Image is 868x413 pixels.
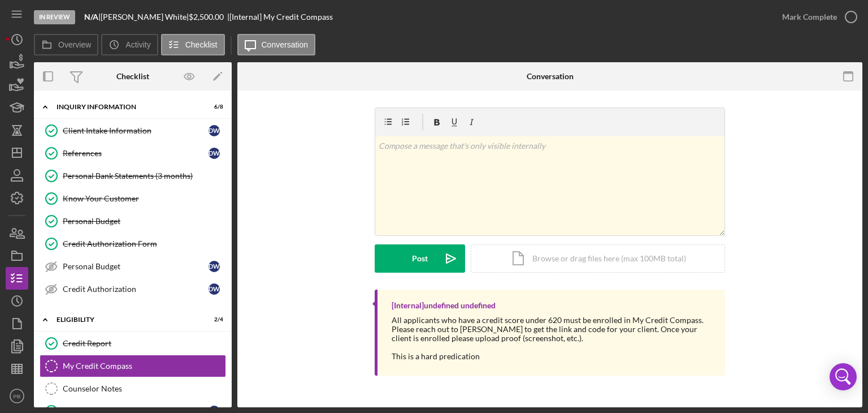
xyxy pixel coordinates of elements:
button: Activity [101,34,158,55]
div: My Credit Compass [63,362,225,371]
text: PB [14,393,21,399]
div: Personal Budget [63,262,209,271]
a: My Credit Compass [40,355,226,377]
div: [PERSON_NAME] White | [101,12,189,21]
div: D W [209,283,220,295]
button: Conversation [237,34,316,55]
a: Personal Budget [40,210,226,233]
div: Conversation [527,72,574,81]
label: Overview [58,40,91,49]
div: Inquiry Information [57,104,195,110]
div: $2,500.00 [189,12,227,21]
a: Counselor Notes [40,377,226,400]
label: Checklist [185,40,218,49]
div: D W [209,148,220,159]
div: Checklist [116,72,149,81]
div: Client Intake Information [63,126,209,135]
a: Credit AuthorizationDW [40,278,226,300]
a: Personal Bank Statements (3 months) [40,165,226,187]
div: D W [209,261,220,272]
div: References [63,149,209,158]
button: Mark Complete [771,6,862,28]
a: Know Your Customer [40,187,226,210]
div: Personal Bank Statements (3 months) [63,171,225,180]
div: All applicants who have a credit score under 620 must be enrolled in My Credit Compass. Please re... [392,316,714,343]
div: This is a hard predication [392,352,714,361]
button: Checklist [161,34,225,55]
div: [Internal] undefined undefined [392,301,496,310]
button: Overview [34,34,98,55]
a: Credit Report [40,332,226,355]
div: Mark Complete [782,6,837,28]
button: Post [375,244,465,273]
div: Post [412,244,428,273]
div: 2 / 4 [203,316,223,323]
div: 6 / 8 [203,104,223,110]
div: Credit Authorization [63,285,209,294]
div: Credit Report [63,339,225,348]
label: Conversation [262,40,309,49]
button: PB [6,385,28,407]
b: N/A [84,12,98,21]
a: Client Intake InformationDW [40,119,226,142]
div: Personal Budget [63,217,225,226]
div: Counselor Notes [63,384,225,393]
div: | [84,12,101,21]
label: Activity [125,40,150,49]
div: In Review [34,10,75,24]
a: Personal BudgetDW [40,255,226,278]
a: Credit Authorization Form [40,233,226,255]
div: Credit Authorization Form [63,239,225,248]
div: | [Internal] My Credit Compass [227,12,333,21]
a: ReferencesDW [40,142,226,165]
div: Open Intercom Messenger [830,363,857,390]
div: Eligibility [57,316,195,323]
div: Know Your Customer [63,194,225,203]
div: D W [209,125,220,136]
